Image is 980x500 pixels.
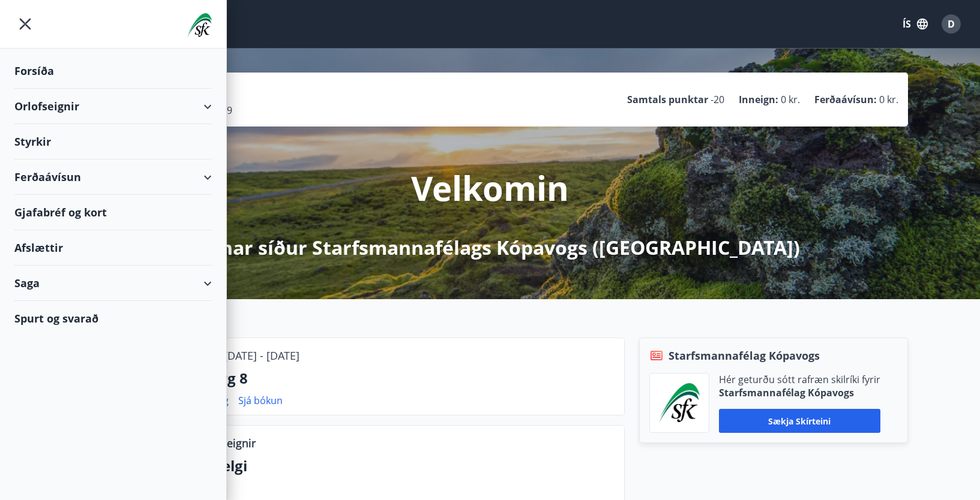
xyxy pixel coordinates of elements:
a: Sækja samning [161,394,229,407]
div: Saga [14,266,212,301]
div: Gjafabréf og kort [14,195,212,230]
p: [DATE] - [DATE] [224,348,299,363]
p: Hér geturðu sótt rafræn skilríki fyrir [719,373,880,386]
div: Forsíða [14,53,212,89]
p: Lausar orlofseignir [161,435,256,451]
p: á Mínar síður Starfsmannafélags Kópavogs ([GEOGRAPHIC_DATA]) [180,234,800,261]
img: union_logo [187,13,212,37]
span: 0 kr. [879,93,898,106]
p: Næstu helgi [161,456,615,476]
button: menu [14,13,36,35]
p: Inneign : [739,93,778,106]
div: Ferðaávísun [14,159,212,195]
p: Samtals punktar [627,93,708,106]
a: Sjá bókun [238,394,283,407]
span: D [948,17,955,31]
div: Spurt og svarað [14,301,212,336]
span: -20 [711,93,724,106]
p: Starfsmannafélag Kópavogs [719,386,880,399]
span: 0 kr. [781,93,800,106]
button: Sækja skírteini [719,409,880,433]
img: x5MjQkxwhnYn6YREZUTEa9Q4KsBUeQdWGts9Dj4O.png [659,383,700,423]
p: Arnarborg 8 [161,368,615,388]
div: Afslættir [14,230,212,266]
div: Orlofseignir [14,89,212,124]
p: Ferðaávísun : [814,93,877,106]
div: Styrkir [14,124,212,159]
p: Velkomin [411,165,569,210]
button: ÍS [896,13,934,35]
button: D [937,10,966,38]
span: Starfsmannafélag Kópavogs [669,348,820,363]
